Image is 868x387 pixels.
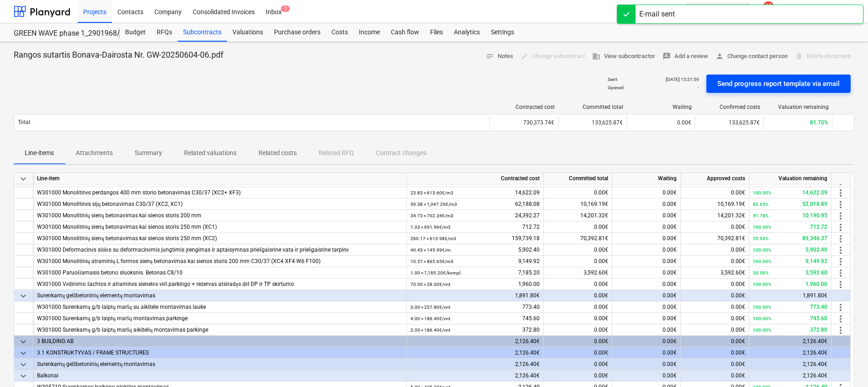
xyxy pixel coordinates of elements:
[753,328,771,333] small: 100.00%
[592,119,623,126] span: 133,625.87€
[612,347,681,359] div: 0.00€
[37,359,403,370] div: Surenkamų gelžbetoninių elementų montavimas
[663,235,677,242] span: 0.00€
[594,304,608,310] span: 0.00€
[663,189,677,196] span: 0.00€
[448,23,485,42] a: Analytics
[835,245,846,256] span: more_vert
[663,201,677,207] span: 0.00€
[835,302,846,313] span: more_vert
[631,104,692,110] div: Waiting
[410,267,540,279] div: 7,185.20
[14,29,109,38] div: GREEN WAVE phase 1_2901968/2901969/2901972
[37,347,403,359] div: 3.1 KONSTRUKTYVAS / FRAME STRUCTURES
[18,173,29,184] span: keyboard_arrow_down
[268,23,326,42] a: Purchase orders
[835,313,846,324] span: more_vert
[594,247,608,253] span: 0.00€
[753,256,827,267] div: 9,149.92
[410,316,450,321] small: 4.00 × 186.40€ / vnt
[592,52,600,60] span: business
[753,282,771,287] small: 100.00%
[822,343,868,387] iframe: Chat Widget
[717,78,840,90] div: Send progress report template via email
[749,336,831,347] div: 2,126.40€
[410,301,540,313] div: 773.40
[410,202,457,207] small: 59.38 × 1,047.29€ / m3
[580,235,608,242] span: 70,392.81€
[663,224,677,230] span: 0.00€
[731,327,745,333] span: 0.00€
[544,290,612,301] div: 0.00€
[663,247,677,253] span: 0.00€
[753,225,771,230] small: 100.00%
[258,148,297,158] p: Related costs
[425,23,448,42] a: Files
[835,210,846,221] span: more_vert
[151,23,178,42] a: RFQs
[281,5,290,12] span: 1
[227,23,268,42] a: Valuations
[410,221,540,233] div: 712.72
[410,259,453,264] small: 10.57 × 865.65€ / m3
[37,279,403,290] div: W301000 Vėdinimo šachtos ir atraminės sienelės virš parkingo + rezervas atsiradęs dėl DP ir TP sk...
[731,224,745,230] span: 0.00€
[681,359,749,370] div: 0.00€
[681,290,749,301] div: 0.00€
[749,290,831,301] div: 1,891.80€
[731,247,745,253] span: 0.00€
[753,305,771,310] small: 100.00%
[592,51,655,62] span: View subcontractor
[663,315,677,322] span: 0.00€
[410,187,540,199] div: 14,622.09
[749,347,831,359] div: 2,126.40€
[639,9,675,20] div: E-mail sent
[410,279,540,290] div: 1,960.00
[663,52,671,60] span: rate_review
[37,370,403,382] div: Balkonai
[681,370,749,382] div: 0.00€
[14,49,223,60] p: Rangos sutartis Bonava-Dairosta Nr. GW-20250604-06.pdf
[407,336,544,347] div: 2,126.40€
[589,49,659,64] button: View subcontractor
[721,269,745,276] span: 3,592.60€
[753,210,827,221] div: 10,190.95
[768,104,829,110] div: Valuation remaining
[753,324,827,336] div: 372.80
[37,267,403,279] div: W301000 Paruošiamasis betono sluoksnis. Betonas C8/10
[731,315,745,322] span: 0.00€
[731,281,745,287] span: 0.00€
[753,187,827,199] div: 14,622.09
[410,247,451,253] small: 40.43 × 145.99€ / m
[486,51,513,62] span: Notes
[612,336,681,347] div: 0.00€
[731,304,745,310] span: 0.00€
[407,347,544,359] div: 2,126.40€
[584,269,608,276] span: 3,592.60€
[753,202,768,207] small: 83.65%
[753,233,827,244] div: 89,346.37
[410,270,462,275] small: 1.00 × 7,185.20€ / kompl.
[835,325,846,336] span: more_vert
[485,23,520,42] a: Settings
[407,290,544,301] div: 1,891.80€
[835,279,846,290] span: more_vert
[120,23,151,42] div: Budget
[659,49,712,64] button: Add a review
[753,259,771,264] small: 100.00%
[410,213,453,218] small: 34.73 × 702.34€ / m3
[580,201,608,207] span: 10,169.19€
[608,85,625,91] p: Opened :
[18,336,29,347] span: keyboard_arrow_down
[681,336,749,347] div: 0.00€
[717,201,745,207] span: 10,169.19€
[698,85,699,91] p: -
[18,371,29,382] span: keyboard_arrow_down
[494,104,555,110] div: Contracted cost
[663,327,677,333] span: 0.00€
[407,370,544,382] div: 2,126.40€
[385,23,425,42] a: Cash flow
